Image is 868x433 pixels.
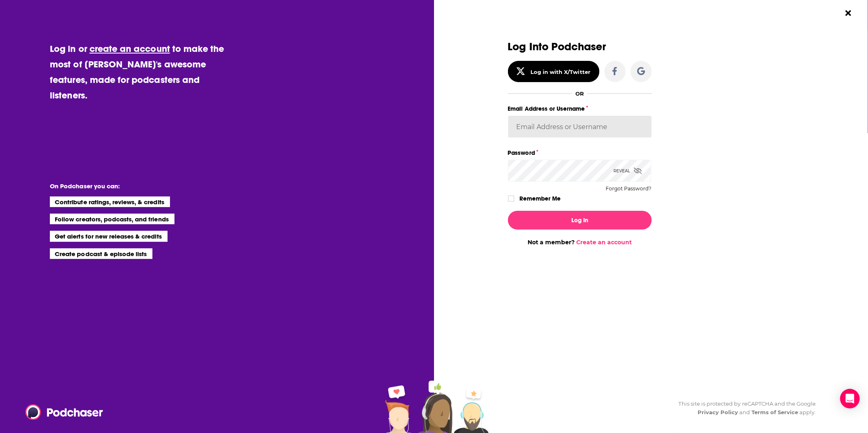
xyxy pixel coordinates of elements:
div: This site is protected by reCAPTCHA and the Google and apply. [672,400,816,417]
button: Log In [508,211,652,230]
li: Get alerts for new releases & credits [50,231,167,241]
li: Create podcast & episode lists [50,248,152,259]
a: Create an account [576,239,632,246]
img: Podchaser - Follow, Share and Rate Podcasts [25,404,104,420]
label: Password [508,147,652,158]
li: Follow creators, podcasts, and friends [50,214,174,224]
div: Open Intercom Messenger [840,389,860,408]
a: Podchaser - Follow, Share and Rate Podcasts [25,404,97,420]
input: Email Address or Username [508,116,652,138]
li: On Podchaser you can: [50,182,213,190]
div: Not a member? [508,239,652,246]
a: Terms of Service [752,409,799,415]
a: Privacy Policy [698,409,738,415]
div: Reveal [614,160,642,182]
label: Remember Me [519,193,561,204]
button: Log in with X/Twitter [508,61,600,82]
button: Close Button [841,5,856,21]
a: create an account [89,43,170,54]
label: Email Address or Username [508,103,652,114]
button: Forgot Password? [606,186,652,192]
h3: Log Into Podchaser [508,41,652,53]
li: Contribute ratings, reviews, & credits [50,196,170,207]
div: Log in with X/Twitter [530,69,591,75]
div: OR [575,90,584,97]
